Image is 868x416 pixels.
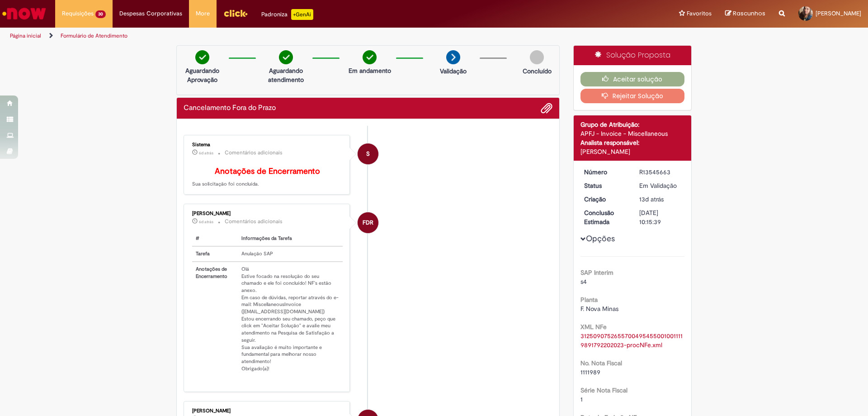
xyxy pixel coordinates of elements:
[119,9,182,18] span: Despesas Corporativas
[199,150,213,156] span: 6d atrás
[639,208,681,226] div: [DATE] 10:15:39
[446,50,460,64] img: arrow-next.png
[580,268,613,277] b: SAP Interim
[349,66,391,75] p: Em andamento
[264,66,308,84] p: Aguardando atendimento
[580,138,685,147] div: Analista responsável:
[192,142,343,148] div: Sistema
[192,211,343,216] div: [PERSON_NAME]
[192,246,238,262] th: Tarefa
[180,66,224,84] p: Aguardando Aprovação
[358,143,378,164] div: System
[223,6,248,20] img: click_logo_yellow_360x200.png
[261,9,313,20] div: Padroniza
[687,9,712,18] span: Favoritos
[199,219,213,225] span: 6d atrás
[530,50,544,64] img: img-circle-grey.png
[580,147,685,156] div: [PERSON_NAME]
[199,150,213,156] time: 25/09/2025 11:12:54
[363,212,373,234] span: FDR
[196,9,210,18] span: More
[580,332,683,349] a: Download de 31250907526557004954550010011119891792202023-procNFe.xml
[195,50,209,64] img: check-circle-green.png
[639,195,664,203] time: 18/09/2025 08:29:29
[577,208,633,226] dt: Conclusão Estimada
[184,104,276,112] h2: Cancelamento Fora do Prazo Histórico de tíquete
[580,129,685,138] div: APFJ - Invoice - Miscellaneous
[363,50,377,64] img: check-circle-green.png
[61,32,127,39] a: Formulário de Atendimento
[580,395,583,403] span: 1
[7,28,572,44] ul: Trilhas de página
[580,120,685,129] div: Grupo de Atribuição:
[358,212,378,233] div: Fernando Da Rosa Moreira
[816,10,861,17] span: [PERSON_NAME]
[225,218,283,225] small: Comentários adicionais
[580,368,600,376] span: 1111989
[291,9,313,20] p: +GenAi
[62,9,94,18] span: Requisições
[238,246,343,262] td: Anulação SAP
[366,143,370,165] span: S
[199,219,213,225] time: 25/09/2025 11:12:49
[215,166,320,177] b: Anotações de Encerramento
[639,195,664,203] span: 13d atrás
[580,359,622,367] b: No. Nota Fiscal
[580,72,685,86] button: Aceitar solução
[577,167,633,177] dt: Número
[192,231,238,246] th: #
[639,181,681,190] div: Em Validação
[733,9,765,18] span: Rascunhos
[10,32,41,39] a: Página inicial
[225,149,283,157] small: Comentários adicionais
[580,386,627,394] b: Série Nota Fiscal
[541,102,552,114] button: Adicionar anexos
[279,50,293,64] img: check-circle-green.png
[440,67,467,76] p: Validação
[577,195,633,204] dt: Criação
[580,89,685,103] button: Rejeitar Solução
[580,296,598,304] b: Planta
[1,5,47,23] img: ServiceNow
[192,262,238,376] th: Anotações de Encerramento
[523,67,552,76] p: Concluído
[580,323,607,331] b: XML NFe
[725,10,765,18] a: Rascunhos
[639,167,681,177] div: R13545663
[577,181,633,190] dt: Status
[238,262,343,376] td: Olá Estive focado na resolução do seu chamado e ele foi concluído! NF's estão anexo. Em caso de d...
[639,195,681,204] div: 18/09/2025 08:29:29
[192,408,343,414] div: [PERSON_NAME]
[574,46,692,65] div: Solução Proposta
[95,10,106,18] span: 30
[192,167,343,188] p: Sua solicitação foi concluída.
[580,277,587,286] span: s4
[580,305,618,313] span: F. Nova Minas
[238,231,343,246] th: Informações da Tarefa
